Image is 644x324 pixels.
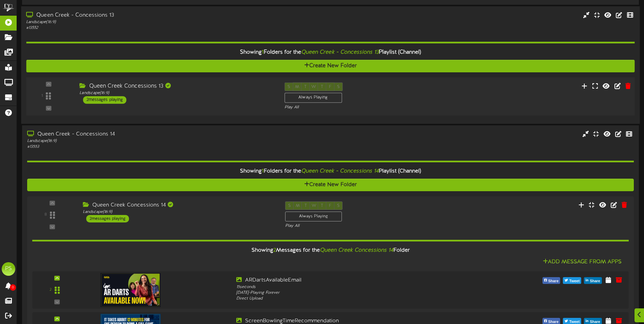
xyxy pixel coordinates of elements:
[236,290,475,296] div: [DATE] - Playing Forever
[584,277,602,284] button: Share
[79,82,274,90] div: Queen Creek Concessions 13
[27,179,634,191] button: Create New Folder
[236,284,475,290] div: 15 seconds
[588,277,602,285] span: Share
[83,201,275,209] div: Queen Creek Concessions 14
[236,296,475,302] div: Direct Upload
[301,49,379,55] i: Queen Creek - Concessions 13
[301,168,379,174] i: Queen Creek - Concessions 14
[26,19,274,25] div: Landscape ( 16:9 )
[262,49,264,55] span: 1
[26,11,274,19] div: Queen Creek - Concessions 13
[262,168,264,174] span: 1
[568,277,581,285] span: Tweet
[86,215,129,222] div: 2 messages playing
[22,164,639,179] div: Showing Folders for the Playlist (Channel)
[79,90,274,96] div: Landscape ( 16:9 )
[284,93,342,103] div: Always Playing
[83,209,275,215] div: Landscape ( 16:9 )
[26,25,274,31] div: # 13552
[273,247,276,253] span: 2
[27,130,274,138] div: Queen Creek - Concessions 14
[27,243,634,258] div: Showing Messages for the Folder
[21,45,640,60] div: Showing Folders for the Playlist (Channel)
[541,258,624,266] button: Add Message From Apps
[27,138,274,144] div: Landscape ( 16:9 )
[10,284,16,291] span: 0
[547,277,560,285] span: Share
[2,262,15,276] div: PS
[100,273,161,307] img: 5f32d20e-2026-4ea8-90bf-92d218278a12.jpg
[26,60,634,72] button: Create New Folder
[285,212,342,221] div: Always Playing
[83,96,127,104] div: 2 messages playing
[236,276,475,284] div: ARDartsAvailableEmail
[284,104,428,110] div: Play All
[563,277,581,284] button: Tweet
[285,223,427,229] div: Play All
[542,277,560,284] button: Share
[320,247,393,253] i: Queen Creek Concessions 14
[27,144,274,150] div: # 13553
